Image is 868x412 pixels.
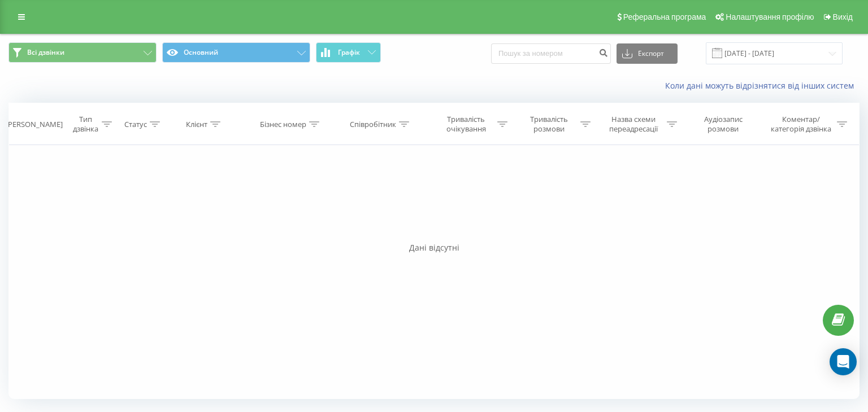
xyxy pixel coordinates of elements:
[8,242,860,253] div: Дані відсутні
[623,12,706,21] span: Реферальна програма
[768,115,834,134] div: Коментар/категорія дзвінка
[830,348,857,375] div: Open Intercom Messenger
[6,120,63,129] div: [PERSON_NAME]
[124,120,147,129] div: Статус
[520,115,578,134] div: Тривалість розмови
[186,120,207,129] div: Клієнт
[350,120,396,129] div: Співробітник
[617,43,678,64] button: Експорт
[665,80,860,91] a: Коли дані можуть відрізнятися вiд інших систем
[316,42,381,63] button: Графік
[338,49,360,56] span: Графік
[690,115,757,134] div: Аудіозапис розмови
[833,12,853,21] span: Вихід
[27,48,64,57] span: Всі дзвінки
[162,42,310,63] button: Основний
[491,43,611,64] input: Пошук за номером
[260,120,306,129] div: Бізнес номер
[437,115,494,134] div: Тривалість очікування
[604,115,664,134] div: Назва схеми переадресації
[72,115,99,134] div: Тип дзвінка
[726,12,814,21] span: Налаштування профілю
[8,42,157,63] button: Всі дзвінки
